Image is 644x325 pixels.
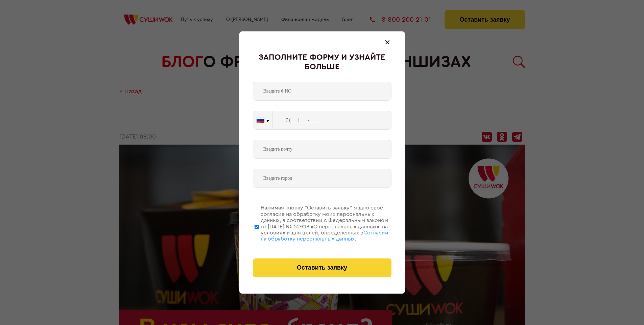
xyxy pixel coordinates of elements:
[253,258,391,277] button: Оставить заявку
[273,111,391,130] input: +7 (___) ___-____
[261,230,388,242] span: Согласии на обработку персональных данных
[253,169,391,188] input: Введите город
[253,140,391,159] input: Введите почту
[253,53,391,72] div: Заполните форму и узнайте больше
[261,205,391,242] div: Нажимая кнопку “Оставить заявку”, я даю свое согласие на обработку моих персональных данных, в со...
[253,111,272,129] button: 🇷🇺
[253,82,391,101] input: Введите ФИО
